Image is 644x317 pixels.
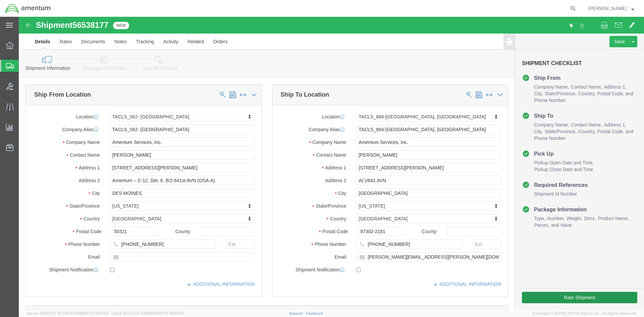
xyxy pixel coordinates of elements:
a: Support [289,311,306,315]
span: Jeffery Lee [588,5,627,12]
a: Feedback [306,311,323,315]
span: [DATE] 11:04:24 [82,311,108,315]
span: [DATE] 08:44:20 [156,311,184,315]
span: Server: 2025.17.0-327f6347098 [27,311,108,315]
span: Copyright © [DATE]-[DATE] Agistix Inc., All Rights Reserved [533,311,636,316]
button: [PERSON_NAME] [588,4,635,12]
span: Client: 2025.17.0-5dd568f [111,311,184,315]
img: logo [5,3,51,13]
iframe: FS Legacy Container [19,17,644,310]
